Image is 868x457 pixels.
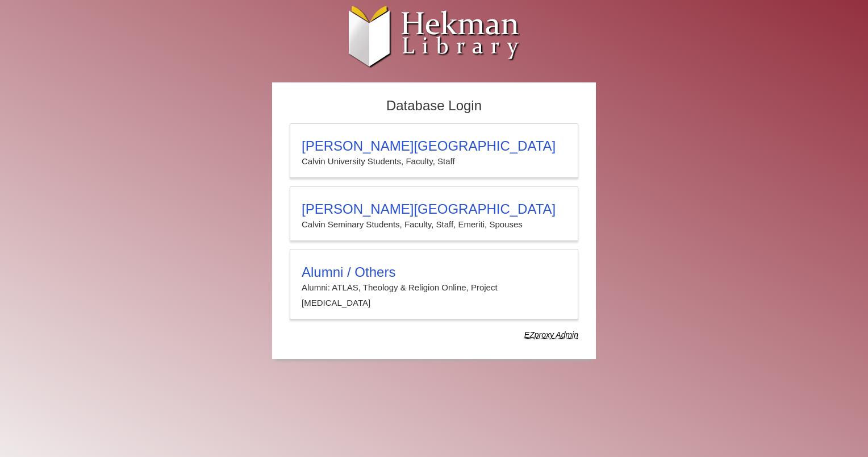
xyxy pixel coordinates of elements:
[524,330,578,339] dfn: Use Alumni login
[290,186,578,241] a: [PERSON_NAME][GEOGRAPHIC_DATA]Calvin Seminary Students, Faculty, Staff, Emeriti, Spouses
[302,264,566,280] h3: Alumni / Others
[302,217,566,232] p: Calvin Seminary Students, Faculty, Staff, Emeriti, Spouses
[302,138,566,154] h3: [PERSON_NAME][GEOGRAPHIC_DATA]
[302,280,566,310] p: Alumni: ATLAS, Theology & Religion Online, Project [MEDICAL_DATA]
[284,94,584,118] h2: Database Login
[302,201,566,217] h3: [PERSON_NAME][GEOGRAPHIC_DATA]
[290,123,578,178] a: [PERSON_NAME][GEOGRAPHIC_DATA]Calvin University Students, Faculty, Staff
[302,154,566,169] p: Calvin University Students, Faculty, Staff
[302,264,566,310] summary: Alumni / OthersAlumni: ATLAS, Theology & Religion Online, Project [MEDICAL_DATA]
